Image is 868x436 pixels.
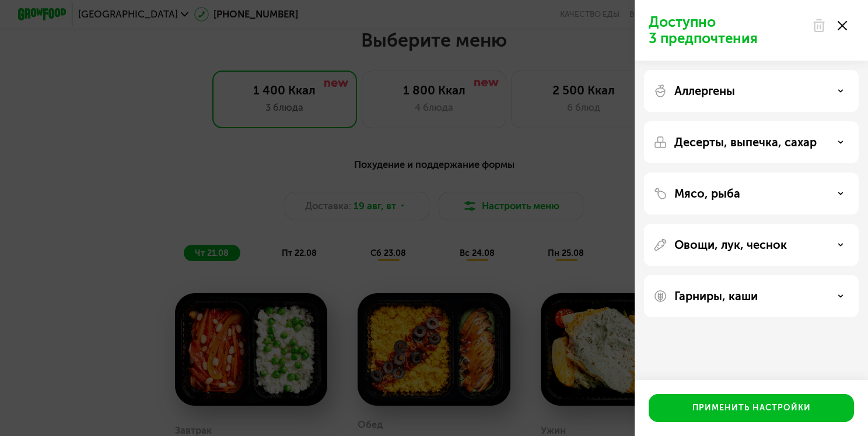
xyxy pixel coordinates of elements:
p: Десерты, выпечка, сахар [674,135,817,149]
p: Аллергены [674,84,735,98]
div: Применить настройки [692,402,811,414]
p: Гарниры, каши [674,289,758,303]
button: Применить настройки [649,394,854,422]
p: Мясо, рыба [674,187,740,201]
p: Овощи, лук, чеснок [674,238,787,252]
p: Доступно 3 предпочтения [649,14,805,47]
